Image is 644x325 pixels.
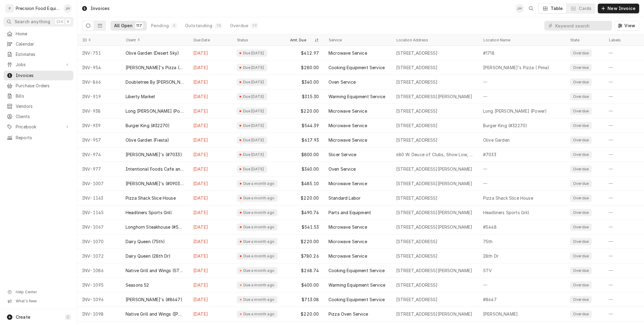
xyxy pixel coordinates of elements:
div: [STREET_ADDRESS][PERSON_NAME] [396,210,473,216]
div: Oven Service [328,166,356,172]
div: JH [63,4,72,13]
div: Microwave Service [328,224,367,230]
div: Overdue [230,23,248,29]
div: #1718 [483,50,495,56]
div: Microwave Service [328,108,367,114]
div: Microwave Service [328,253,367,259]
div: Status [237,38,279,43]
div: Headliners Sports Grill [126,210,172,216]
div: $800.00 [285,147,324,162]
div: [STREET_ADDRESS] [396,79,438,85]
div: — [478,278,565,292]
div: [DATE] [188,263,232,278]
span: Bills [16,93,70,99]
div: $220.00 [285,307,324,321]
div: Seasons 52 [126,282,149,288]
div: Microwave Service [328,137,367,143]
a: Clients [4,112,73,121]
div: Pizza Oven Service [328,311,368,317]
div: [STREET_ADDRESS] [396,195,438,201]
div: [DATE] [188,46,232,60]
div: Longhorn Steakhouse (#5448) [126,224,184,230]
div: $280.00 [285,60,324,75]
div: INV-1070 [77,234,121,249]
div: [STREET_ADDRESS] [396,65,438,71]
button: Search anythingCtrlK [4,17,73,27]
div: $340.00 [285,162,324,176]
div: Pizza Shack Slice House [483,195,533,201]
div: INV-954 [77,60,121,75]
span: What's New [16,299,70,304]
div: [DATE] [188,307,232,321]
a: Go to What's New [4,297,73,305]
div: $485.10 [285,176,324,191]
div: INV-938 [77,104,121,118]
div: [DATE] [188,118,232,133]
div: [PERSON_NAME]'s (#8647) [126,297,182,303]
div: Due [DATE] [242,123,265,128]
div: 75th [483,239,493,245]
a: Go to Pricebook [4,122,73,132]
div: Due a month ago [242,210,275,215]
div: #5448 [483,224,497,230]
div: #7033 [483,152,496,158]
div: Overdue [572,51,589,56]
div: JH [515,4,524,13]
div: 39 [252,23,257,28]
div: INV-1145 [77,205,121,220]
div: Due [DATE] [242,152,265,157]
div: [PERSON_NAME]'s (#09033) [126,181,184,187]
div: INV-751 [77,46,121,60]
div: Client [126,38,182,43]
div: Native Grill and Wings ([PERSON_NAME]) [126,311,184,317]
div: ID [82,38,115,43]
div: Burger King (#32270) [126,123,170,129]
div: $780.26 [285,249,324,263]
div: Overdue [572,94,589,99]
div: — [478,75,565,89]
div: $268.74 [285,263,324,278]
div: Jason Hertel's Avatar [515,4,524,13]
div: Microwave Service [328,239,367,245]
div: [PERSON_NAME] [483,311,518,317]
div: Long [PERSON_NAME] (Power) [483,108,547,114]
div: Overdue [572,283,589,288]
div: Due [DATE] [242,109,265,114]
div: Precision Food Equipment LLC [16,5,60,11]
div: $400.00 [285,278,324,292]
span: C [67,315,69,320]
div: Olive Garden (Desert Sky) [126,50,179,56]
div: Table [551,5,563,11]
div: [DATE] [188,133,232,147]
div: Overdue [572,268,589,273]
div: Warming Equipment Service [328,282,385,288]
div: [STREET_ADDRESS] [396,239,438,245]
div: Due [DATE] [242,80,265,85]
div: [DATE] [188,249,232,263]
div: [PERSON_NAME]'s Pizza ([GEOGRAPHIC_DATA]) [126,65,184,71]
div: Due a month ago [242,312,275,317]
div: $541.53 [285,220,324,234]
div: [STREET_ADDRESS] [396,137,438,143]
div: Cards [579,5,591,11]
div: INV-957 [77,133,121,147]
div: $220.00 [285,191,324,205]
div: Overdue [572,225,589,230]
div: [STREET_ADDRESS] [396,282,438,288]
div: State [570,38,599,43]
div: STV [483,268,492,274]
div: [DATE] [188,104,232,118]
div: Service [328,38,385,43]
div: [DATE] [188,60,232,75]
div: [PERSON_NAME]'s Pizza ( Pima) [483,65,549,71]
a: Bills [4,91,73,101]
div: Slicer Service [328,152,356,158]
div: Overdue [572,138,589,143]
div: [STREET_ADDRESS][PERSON_NAME] [396,268,473,274]
div: Standard Labor [328,195,360,201]
div: Long [PERSON_NAME] (Power) [126,108,184,114]
div: INV-977 [77,162,121,176]
div: P [5,4,14,13]
div: 117 [136,23,142,28]
div: Due [DATE] [242,94,265,99]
